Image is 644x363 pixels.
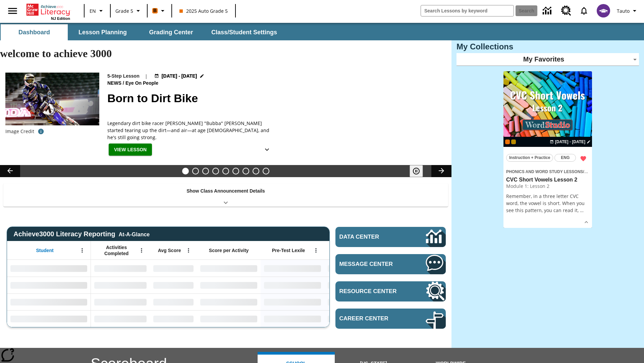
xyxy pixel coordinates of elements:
button: Language: EN, Select a language [87,5,108,17]
div: lesson details [503,71,592,228]
div: No Data, [324,310,388,327]
button: Slide 7 Career Lesson [243,168,249,174]
span: Topic: Phonics and Word Study Lessons/CVC Short Vowels [506,168,589,175]
button: Slide 1 Born to Dirt Bike [182,168,189,174]
button: Slide 3 Taking Movies to the X-Dimension [202,168,209,174]
button: Open Menu [137,245,147,255]
div: No Data, [150,310,197,327]
span: | [145,73,148,80]
button: Boost Class color is orange. Change class color [150,5,169,17]
span: Legendary dirt bike racer James "Bubba" Stewart started tearing up the dirt—and air—at age 4, and... [107,120,275,141]
button: View Lesson [109,144,152,156]
span: / [123,80,124,86]
span: B [153,6,157,15]
a: Notifications [575,2,593,19]
span: Resource Center [339,288,406,295]
div: My Favorites [457,53,639,66]
div: No Data, [150,260,197,277]
span: Achieve3000 Literacy Reporting [13,230,150,238]
span: EN [90,7,96,14]
a: Message Center [335,254,446,274]
a: Resource Center, Will open in new tab [557,2,575,20]
button: Open side menu [3,1,22,21]
div: Current Class [505,139,510,144]
button: Grading Center [138,24,205,40]
p: 5-Step Lesson [107,73,140,80]
a: Resource Center, Will open in new tab [335,281,446,301]
span: / [583,168,588,174]
button: Slide 2 Cars of the Future? [192,168,199,174]
button: ENG [554,154,576,162]
button: Select a new avatar [593,2,614,19]
h3: My Collections [457,42,639,51]
a: Data Center [335,227,446,247]
input: search field [421,5,514,16]
span: CVC Short Vowels [584,169,619,174]
div: No Data, [324,260,388,277]
button: Aug 20 - Aug 20 Choose Dates [548,139,592,145]
a: Data Center [539,2,557,20]
a: Career Center [335,309,446,329]
button: Lesson carousel, Next [431,165,451,177]
h3: CVC Short Vowels Lesson 2 [506,176,589,184]
div: At-A-Glance [119,230,150,238]
span: Score per Activity [209,247,249,253]
div: No Data, [324,293,388,310]
button: Open Menu [77,245,87,255]
span: Phonics and Word Study Lessons [506,169,583,174]
button: Credit: Rick Scuteri/AP Images [34,125,48,137]
span: NJ Edition [51,16,70,21]
p: Show Class Announcement Details [186,188,265,195]
p: Remember, in a three letter CVC word, the vowel is short. When you see this pattern, you can read... [506,193,589,214]
span: [DATE] - [DATE] [555,139,585,145]
div: No Data, [91,293,150,310]
div: No Data, [91,260,150,277]
button: Slide 6 Pre-release lesson [232,168,239,174]
p: Image Credit [5,128,34,135]
div: Show Class Announcement Details [3,184,448,207]
span: ENG [561,154,570,161]
span: Career Center [339,315,406,322]
div: Legendary dirt bike racer [PERSON_NAME] "Bubba" [PERSON_NAME] started tearing up the dirt—and air... [107,120,275,141]
span: … [580,207,584,213]
button: Slide 8 Making a Difference for the Planet [253,168,259,174]
div: No Data, [91,277,150,293]
a: Home [26,3,70,16]
button: Remove from Favorites [577,153,589,165]
button: Class/Student Settings [206,24,282,40]
button: Slide 9 Sleepless in the Animal Kingdom [263,168,269,174]
div: No Data, [150,277,197,293]
button: Grade: Grade 5, Select a grade [113,5,145,17]
button: Profile/Settings [614,5,641,17]
img: Motocross racer James Stewart flies through the air on his dirt bike. [5,73,99,126]
span: [DATE] - [DATE] [162,73,197,80]
button: Open Menu [183,245,194,255]
img: avatar image [597,4,610,17]
span: Message Center [339,261,406,268]
span: Tauto [617,7,630,14]
h2: Born to Dirt Bike [107,90,443,107]
button: Open Menu [311,245,321,255]
span: Eye On People [125,80,160,87]
button: Aug 19 - Aug 19 Choose Dates [153,73,206,80]
button: Slide 5 One Idea, Lots of Hard Work [222,168,229,174]
span: Pre-Test Lexile [272,247,305,253]
button: Show Details [581,217,591,227]
span: Activities Completed [94,244,139,256]
button: Lesson Planning [69,24,136,40]
span: Instruction + Practice [509,154,550,161]
button: Instruction + Practice [506,154,553,162]
button: Slide 4 What's the Big Idea? [212,168,219,174]
span: Avg Score [158,247,181,253]
div: New 2025 class [511,139,516,144]
button: Dashboard [1,24,68,40]
span: Data Center [339,234,403,240]
div: No Data, [91,310,150,327]
div: No Data, [150,293,197,310]
div: Home [26,2,70,21]
div: No Data, [324,277,388,293]
span: Student [36,247,54,253]
span: 2025 Auto Grade 5 [179,7,228,14]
